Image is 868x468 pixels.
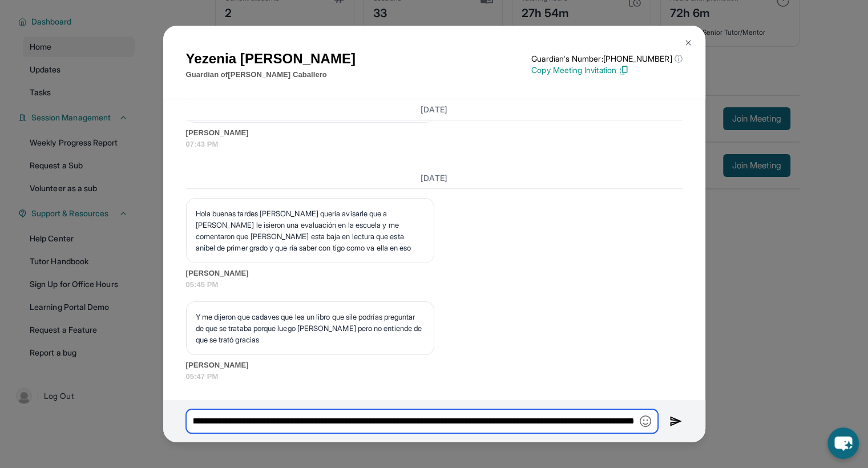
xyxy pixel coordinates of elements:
p: Guardian of [PERSON_NAME] Caballero [186,69,356,80]
img: Send icon [669,414,683,428]
img: Emoji [640,415,651,427]
h3: [DATE] [186,104,683,115]
img: Close Icon [684,38,693,47]
span: 05:45 PM [186,279,683,291]
img: Copy Icon [619,65,629,75]
span: [PERSON_NAME] [186,360,683,371]
span: [PERSON_NAME] [186,268,683,279]
button: chat-button [827,427,859,459]
p: Hola buenas tardes [PERSON_NAME] quería avisarle que a [PERSON_NAME] le isieron una evaluación en... [196,208,425,253]
span: [PERSON_NAME] [186,127,683,139]
span: ⓘ [674,53,682,64]
p: Guardian's Number: [PHONE_NUMBER] [531,53,682,64]
p: Copy Meeting Invitation [531,64,682,76]
h3: [DATE] [186,172,683,184]
h1: Yezenia [PERSON_NAME] [186,49,356,69]
span: 05:47 PM [186,371,683,382]
p: Y me dijeron que cadaves que lea un libro que sile podrías preguntar de que se trataba porque lue... [196,311,425,345]
span: 07:43 PM [186,139,683,150]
